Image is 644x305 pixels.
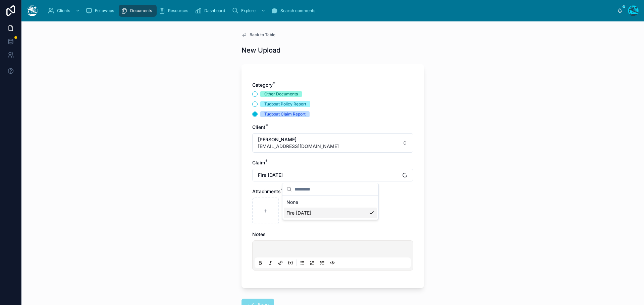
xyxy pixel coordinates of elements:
span: Fire [DATE] [258,172,283,178]
span: Notes [252,231,266,237]
a: Dashboard [193,5,230,17]
a: Clients [46,5,84,17]
div: Suggestions [282,196,378,220]
a: Search comments [269,5,320,17]
span: Explore [241,8,256,13]
a: Documents [119,5,157,17]
button: Select Button [252,169,413,181]
span: Attachments [252,188,281,194]
div: Tugboat Claim Report [264,111,306,117]
div: None [284,197,377,208]
span: Resources [168,8,188,13]
div: Other Documents [264,91,298,97]
span: Followups [95,8,114,13]
div: scrollable content [43,3,617,18]
h1: New Upload [241,46,280,55]
span: Clients [57,8,70,13]
span: Claim [252,160,265,165]
img: App logo [27,5,38,16]
span: [PERSON_NAME] [258,136,339,143]
span: Back to Table [250,32,275,37]
span: Dashboard [204,8,225,13]
span: Search comments [280,8,315,13]
span: Category [252,82,273,88]
a: Back to Table [241,32,275,37]
span: Fire [DATE] [286,210,311,216]
button: Select Button [252,133,413,153]
a: Resources [157,5,193,17]
a: Explore [230,5,269,17]
span: [EMAIL_ADDRESS][DOMAIN_NAME] [258,143,339,150]
span: Documents [130,8,152,13]
div: Tugboat Policy Report [264,101,306,107]
a: Followups [84,5,119,17]
span: Client [252,124,265,130]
